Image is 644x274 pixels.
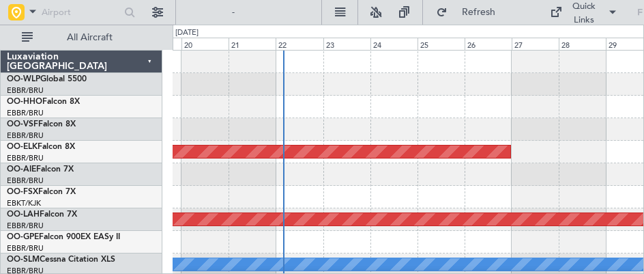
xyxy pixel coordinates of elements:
[543,1,625,23] button: Quick Links
[7,165,36,174] span: OO-AIE
[370,38,418,50] div: 24
[7,210,40,219] span: OO-LAH
[175,27,199,39] div: [DATE]
[35,33,144,42] span: All Aircraft
[7,75,40,83] span: OO-WLP
[7,153,44,163] a: EBBR/BRU
[7,256,115,264] a: OO-SLMCessna Citation XLS
[229,38,276,50] div: 21
[7,198,41,208] a: EBKT/KJK
[512,38,559,50] div: 27
[7,143,38,151] span: OO-ELK
[7,233,120,241] a: OO-GPEFalcon 900EX EASy II
[7,143,75,151] a: OO-ELKFalcon 8X
[323,38,370,50] div: 23
[42,2,120,23] input: Airport
[15,27,148,49] button: All Aircraft
[450,8,508,17] span: Refresh
[559,38,606,50] div: 28
[7,108,44,118] a: EBBR/BRU
[7,221,44,231] a: EBBR/BRU
[7,176,44,186] a: EBBR/BRU
[7,188,38,196] span: OO-FSX
[7,165,74,174] a: OO-AIEFalcon 7X
[181,38,229,50] div: 20
[7,85,44,96] a: EBBR/BRU
[7,188,76,196] a: OO-FSXFalcon 7X
[7,131,44,141] a: EBBR/BRU
[7,233,39,241] span: OO-GPE
[430,1,512,23] button: Refresh
[7,210,77,219] a: OO-LAHFalcon 7X
[465,38,512,50] div: 26
[7,120,76,128] a: OO-VSFFalcon 8X
[7,98,80,106] a: OO-HHOFalcon 8X
[7,120,38,128] span: OO-VSF
[7,98,42,106] span: OO-HHO
[7,75,87,83] a: OO-WLPGlobal 5500
[276,38,323,50] div: 22
[7,256,40,264] span: OO-SLM
[418,38,465,50] div: 25
[7,243,44,254] a: EBBR/BRU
